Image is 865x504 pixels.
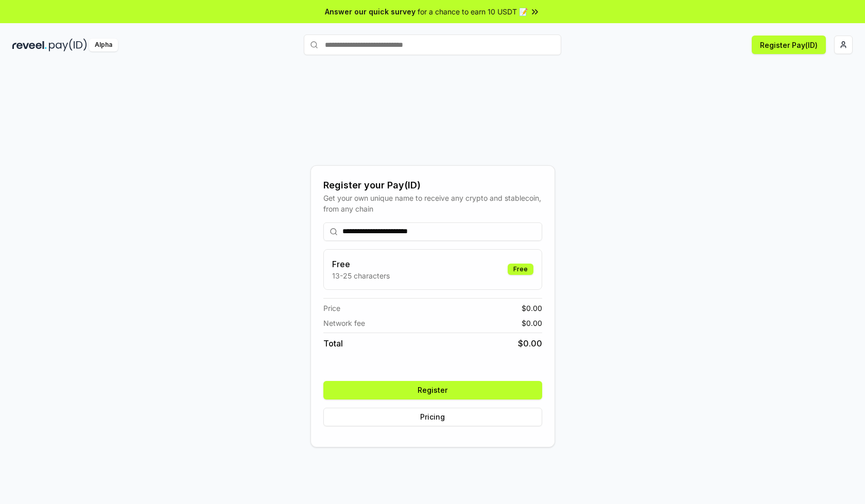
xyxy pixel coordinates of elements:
h3: Free [332,258,390,270]
button: Register Pay(ID) [752,36,826,54]
div: Alpha [89,39,118,51]
span: Network fee [323,318,365,328]
span: $ 0.00 [522,303,542,314]
button: Register [323,381,542,399]
button: Pricing [323,408,542,426]
div: Free [508,264,533,275]
span: $ 0.00 [522,318,542,328]
span: Answer our quick survey [325,6,416,17]
div: Register your Pay(ID) [323,178,542,193]
img: pay_id [49,39,87,51]
span: for a chance to earn 10 USDT 📝 [418,6,528,17]
span: $ 0.00 [518,337,542,350]
span: Total [323,337,343,350]
span: Price [323,303,340,314]
div: Get your own unique name to receive any crypto and stablecoin, from any chain [323,193,542,214]
img: reveel_dark [12,39,47,51]
p: 13-25 characters [332,270,390,281]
